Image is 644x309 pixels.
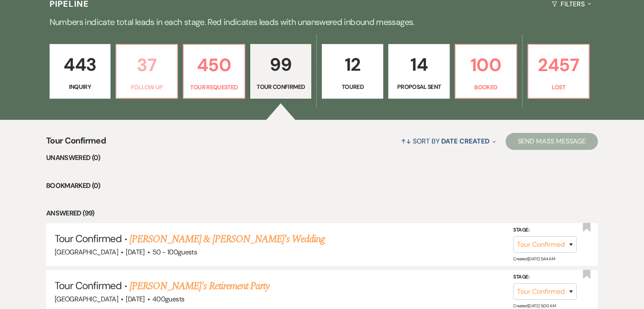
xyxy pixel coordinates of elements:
[528,44,590,99] a: 2457Lost
[152,248,197,257] span: 50 - 100 guests
[183,44,245,99] a: 450Tour Requested
[189,83,239,92] p: Tour Requested
[46,180,598,191] li: Bookmarked (0)
[130,279,269,294] a: [PERSON_NAME]'s Retirement Party
[122,83,172,92] p: Follow Up
[461,51,511,79] p: 100
[513,303,556,309] span: Created: [DATE] 5:00 AM
[388,44,450,99] a: 14Proposal Sent
[126,248,144,257] span: [DATE]
[398,130,499,152] button: Sort By Date Created
[327,50,378,79] p: 12
[513,273,577,282] label: Stage:
[394,82,444,91] p: Proposal Sent
[250,44,312,99] a: 99Tour Confirmed
[401,137,411,146] span: ↑↓
[461,83,511,92] p: Booked
[152,295,184,303] span: 400 guests
[327,82,378,91] p: Toured
[513,226,577,235] label: Stage:
[17,15,627,29] p: Numbers indicate total leads in each stage. Red indicates leads with unanswered inbound messages.
[55,232,122,245] span: Tour Confirmed
[46,134,106,152] span: Tour Confirmed
[256,82,306,91] p: Tour Confirmed
[533,83,584,92] p: Lost
[116,44,178,99] a: 37Follow Up
[55,50,105,79] p: 443
[55,82,105,91] p: Inquiry
[322,44,383,99] a: 12Toured
[506,133,598,150] button: Send Mass Message
[189,51,239,79] p: 450
[46,208,598,219] li: Answered (99)
[46,152,598,163] li: Unanswered (0)
[122,51,172,79] p: 37
[130,232,325,247] a: [PERSON_NAME] & [PERSON_NAME]'s Wedding
[55,279,122,292] span: Tour Confirmed
[126,295,144,303] span: [DATE]
[513,256,555,262] span: Created: [DATE] 5:44 AM
[441,137,489,146] span: Date Created
[55,248,118,257] span: [GEOGRAPHIC_DATA]
[50,44,111,99] a: 443Inquiry
[55,295,118,303] span: [GEOGRAPHIC_DATA]
[256,50,306,79] p: 99
[455,44,517,99] a: 100Booked
[533,51,584,79] p: 2457
[394,50,444,79] p: 14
